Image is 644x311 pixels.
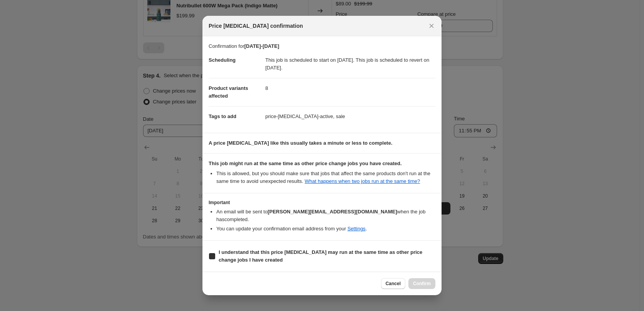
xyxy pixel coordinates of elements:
[305,178,420,184] a: What happens when two jobs run at the same time?
[209,42,435,50] p: Confirmation for
[219,249,422,263] b: I understand that this price [MEDICAL_DATA] may run at the same time as other price change jobs I...
[265,78,435,98] dd: 8
[386,281,401,287] span: Cancel
[244,43,279,49] b: [DATE]-[DATE]
[268,209,397,215] b: [PERSON_NAME][EMAIL_ADDRESS][DOMAIN_NAME]
[216,170,435,185] li: This is allowed, but you should make sure that jobs that affect the same products don ' t run at ...
[209,85,248,99] span: Product variants affected
[209,161,402,166] b: This job might run at the same time as other price change jobs you have created.
[265,106,435,127] dd: price-[MEDICAL_DATA]-active, sale
[209,57,236,63] span: Scheduling
[381,278,405,289] button: Cancel
[216,208,435,223] li: An email will be sent to when the job has completed .
[209,113,236,119] span: Tags to add
[347,226,366,232] a: Settings
[265,50,435,78] dd: This job is scheduled to start on [DATE]. This job is scheduled to revert on [DATE].
[426,20,437,31] button: Close
[216,225,435,233] li: You can update your confirmation email address from your .
[209,140,393,146] b: A price [MEDICAL_DATA] like this usually takes a minute or less to complete.
[209,22,303,30] span: Price [MEDICAL_DATA] confirmation
[209,199,435,206] h3: Important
